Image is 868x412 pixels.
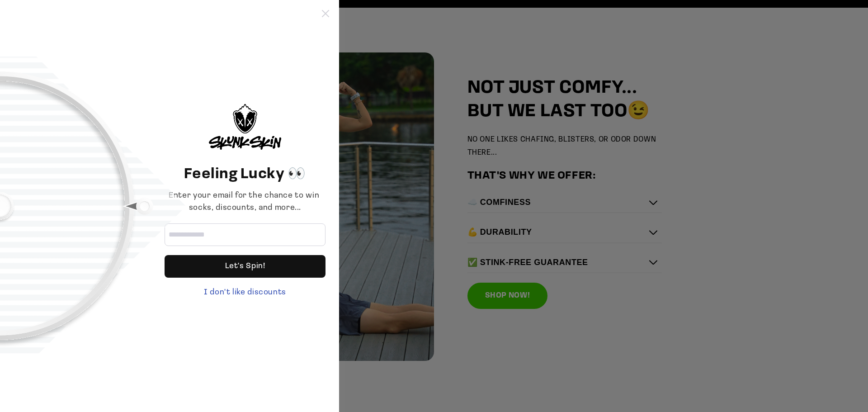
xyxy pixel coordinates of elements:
[165,164,325,185] header: Feeling Lucky 👀
[209,104,281,150] img: logo
[165,190,325,214] div: Enter your email for the chance to win socks, discounts, and more...
[165,255,325,278] div: Let's Spin!
[225,255,265,278] div: Let's Spin!
[165,223,325,246] input: Email address
[165,287,325,299] div: I don't like discounts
